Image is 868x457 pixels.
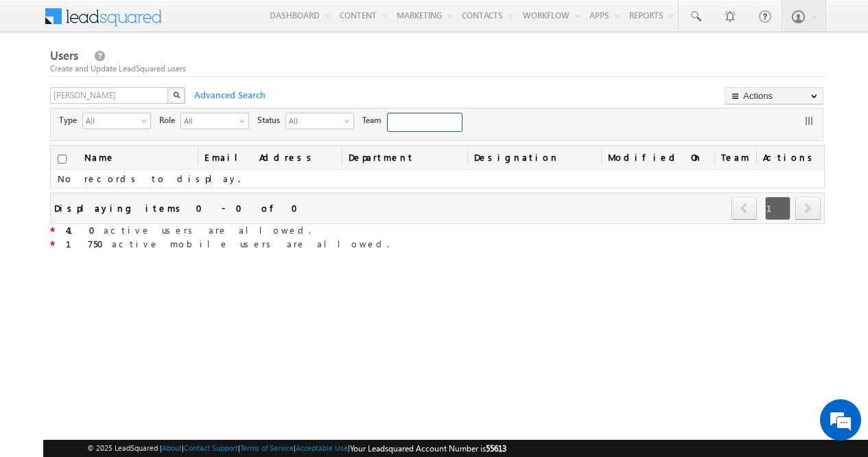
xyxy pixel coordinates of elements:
span: Status [257,114,285,126]
strong: 410 [66,224,104,236]
div: Create and Update LeadSquared users [50,63,825,75]
a: Department [342,146,468,169]
img: Search [173,91,180,98]
td: No records to display. [51,170,824,188]
div: Displaying items 0 - 0 of 0 [54,200,306,216]
span: © 2025 LeadSquared | | | | | [87,442,506,455]
a: Email Address [198,146,341,169]
a: Modified On [601,146,714,169]
input: Search Users [50,87,169,104]
span: Advanced Search [187,89,270,101]
span: Actions [756,146,824,169]
button: Actions [725,87,823,104]
span: select [344,117,355,124]
a: prev [731,198,758,220]
span: active mobile users are allowed. [66,238,389,249]
span: Role [159,114,180,126]
span: select [239,117,250,124]
span: next [795,197,821,220]
a: About [162,443,182,452]
span: 55613 [486,443,506,454]
strong: 1750 [66,238,112,249]
span: active users are allowed. [66,224,311,236]
a: Contact Support [184,443,238,452]
span: Team [362,114,387,126]
span: prev [731,197,757,220]
span: All [181,113,237,127]
span: All [286,113,342,127]
span: Type [59,114,82,126]
span: Team [714,146,756,169]
a: Name [78,146,122,169]
span: select [141,117,152,124]
span: Your Leadsquared Account Number is [350,443,506,454]
span: All [83,113,139,127]
span: Users [50,47,78,63]
a: Terms of Service [240,443,294,452]
span: 1 [765,197,790,220]
a: Acceptable Use [296,443,348,452]
a: Designation [467,146,600,169]
a: next [795,198,821,220]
